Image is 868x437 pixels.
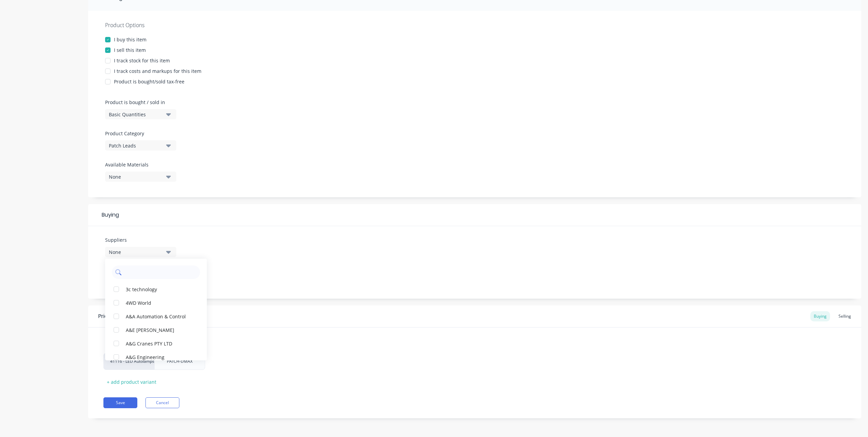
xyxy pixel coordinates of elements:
div: Basic Quantities [109,111,163,118]
div: I track costs and markups for this item [114,67,201,75]
button: Save [103,397,137,408]
label: Suppliers [105,236,176,243]
div: Pricing [98,312,116,320]
div: 41116 - LED Autolamps Sales [110,358,147,364]
button: None [105,172,176,182]
label: Product is bought / sold in [105,99,173,106]
div: Buying [810,311,830,321]
div: Patch Leads [109,142,163,149]
label: Product Category [105,130,173,137]
div: I sell this item [114,46,146,54]
div: PATCH-DMAX [161,357,198,366]
div: A&A Automation & Control [126,313,194,320]
div: None [109,173,163,180]
div: 3c technology [126,285,194,293]
div: A&E [PERSON_NAME] [126,326,194,333]
div: A&G Engineering [126,353,194,360]
div: 4WD World [126,299,194,306]
div: 41116 - LED Autolamps SalesPATCH-DMAX [103,353,205,370]
div: Product is bought/sold tax-free [114,78,184,85]
div: A&G Cranes PTY LTD [126,340,194,347]
div: I buy this item [114,36,146,43]
label: Available Materials [105,161,176,168]
div: + add product variant [103,377,160,387]
div: Buying [88,204,861,226]
div: Xero Item # [103,339,154,353]
button: Patch Leads [105,140,176,151]
div: None [109,249,163,256]
button: Basic Quantities [105,109,176,119]
div: Product Options [105,21,844,29]
div: Selling [835,311,854,321]
div: I track stock for this item [114,57,170,64]
button: None [105,247,176,257]
button: Cancel [145,397,179,408]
